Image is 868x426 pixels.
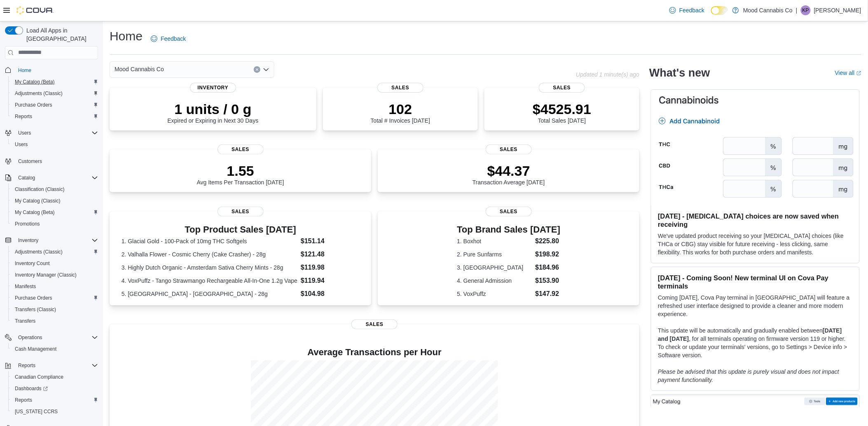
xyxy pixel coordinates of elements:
[190,83,236,93] span: Inventory
[12,219,98,229] span: Promotions
[301,249,359,259] dd: $121.48
[15,186,65,193] span: Classification (Classic)
[18,158,42,165] span: Customers
[12,282,39,291] a: Manifests
[110,28,143,44] h1: Home
[122,237,297,245] dt: 1. Glacial Gold - 100-Pack of 10mg THC Softgels
[658,293,853,318] p: Coming [DATE], Cova Pay terminal in [GEOGRAPHIC_DATA] will feature a refreshed user interface des...
[254,66,260,73] button: Clear input
[801,5,811,15] div: Kirsten Power
[536,236,561,246] dd: $225.80
[12,270,80,280] a: Inventory Manager (Classic)
[12,344,60,354] a: Cash Management
[658,232,853,256] p: We've updated product receiving so your [MEDICAL_DATA] choices (like THCa or CBG) stay visible fo...
[15,113,32,120] span: Reports
[2,235,101,246] button: Inventory
[15,156,98,166] span: Customers
[15,235,42,245] button: Inventory
[12,196,98,206] span: My Catalog (Classic)
[2,127,101,139] button: Users
[658,212,853,228] h3: [DATE] - [MEDICAL_DATA] choices are now saved when receiving
[147,30,189,47] a: Feedback
[711,6,728,15] input: Dark Mode
[15,249,63,255] span: Adjustments (Classic)
[12,247,98,257] span: Adjustments (Classic)
[263,66,269,73] button: Open list of options
[743,5,793,15] p: Mood Cannabis Co
[457,290,532,298] dt: 5. VoxPuffz
[12,100,98,110] span: Purchase Orders
[814,5,861,15] p: [PERSON_NAME]
[167,101,258,117] p: 1 units / 0 g
[12,140,98,149] span: Users
[8,315,101,327] button: Transfers
[12,282,98,291] span: Manifests
[533,101,591,117] p: $4525.91
[796,5,798,15] p: |
[12,112,98,121] span: Reports
[8,371,101,383] button: Canadian Compliance
[8,207,101,218] button: My Catalog (Beta)
[15,173,38,183] button: Catalog
[12,258,98,268] span: Inventory Count
[371,101,430,117] p: 102
[15,198,61,204] span: My Catalog (Classic)
[457,225,560,235] h3: Top Brand Sales [DATE]
[8,184,101,195] button: Classification (Classic)
[8,99,101,111] button: Purchase Orders
[12,207,58,217] a: My Catalog (Beta)
[18,67,31,74] span: Home
[15,361,98,370] span: Reports
[12,184,68,194] a: Classification (Classic)
[2,332,101,343] button: Operations
[122,290,297,298] dt: 5. [GEOGRAPHIC_DATA] - [GEOGRAPHIC_DATA] - 28g
[2,172,101,184] button: Catalog
[12,293,56,303] a: Purchase Orders
[167,101,258,124] div: Expired or Expiring in Next 30 Days
[8,195,101,207] button: My Catalog (Classic)
[8,383,101,394] a: Dashboards
[15,318,35,324] span: Transfers
[15,156,45,166] a: Customers
[218,144,264,154] span: Sales
[15,346,56,352] span: Cash Management
[301,276,359,286] dd: $119.94
[12,247,66,257] a: Adjustments (Classic)
[12,407,61,417] a: [US_STATE] CCRS
[8,88,101,99] button: Adjustments (Classic)
[122,263,297,272] dt: 3. Highly Dutch Organic - Amsterdam Sativa Cherry Mints - 28g
[473,163,545,186] div: Transaction Average [DATE]
[115,64,164,74] span: Mood Cannabis Co
[457,250,532,258] dt: 2. Pure Sunfarms
[15,65,98,75] span: Home
[473,163,545,179] p: $44.37
[8,139,101,150] button: Users
[12,407,98,417] span: Washington CCRS
[301,263,359,272] dd: $119.98
[8,304,101,315] button: Transfers (Classic)
[12,140,31,149] a: Users
[12,112,35,121] a: Reports
[12,88,98,98] span: Adjustments (Classic)
[15,283,36,290] span: Manifests
[12,196,64,206] a: My Catalog (Classic)
[12,384,98,393] span: Dashboards
[15,397,32,403] span: Reports
[12,207,98,217] span: My Catalog (Beta)
[649,66,710,79] h2: What's new
[15,333,98,342] span: Operations
[122,250,297,258] dt: 2. Valhalla Flower - Cosmic Cherry (Cake Crasher) - 28g
[12,77,58,87] a: My Catalog (Beta)
[18,334,42,341] span: Operations
[8,258,101,269] button: Inventory Count
[12,305,98,314] span: Transfers (Classic)
[8,281,101,292] button: Manifests
[18,175,35,181] span: Catalog
[8,76,101,88] button: My Catalog (Beta)
[486,144,532,154] span: Sales
[8,343,101,355] button: Cash Management
[658,368,839,383] em: Please be advised that this update is purely visual and does not impact payment functionality.
[197,163,284,179] p: 1.55
[15,374,63,380] span: Canadian Compliance
[218,207,264,216] span: Sales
